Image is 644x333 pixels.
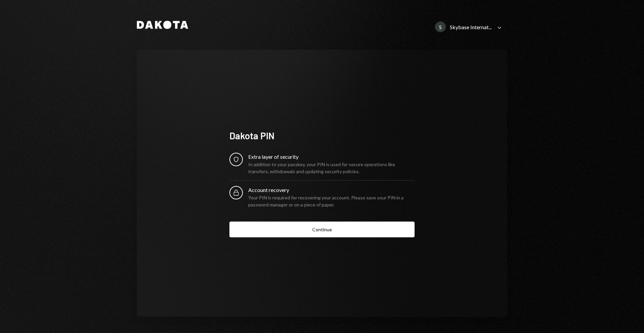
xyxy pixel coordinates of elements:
div: S [435,21,446,32]
div: Skybase Internat... [450,24,492,30]
div: Your PIN is required for recovering your account. Please save your PIN in a password manager or o... [248,194,415,208]
div: Extra layer of security [248,153,415,161]
button: Continue [229,222,415,237]
div: In addition to your passkey, your PIN is used for secure operations like transfers, withdrawals a... [248,161,415,175]
div: Dakota PIN [229,129,415,142]
div: Account recovery [248,186,415,194]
